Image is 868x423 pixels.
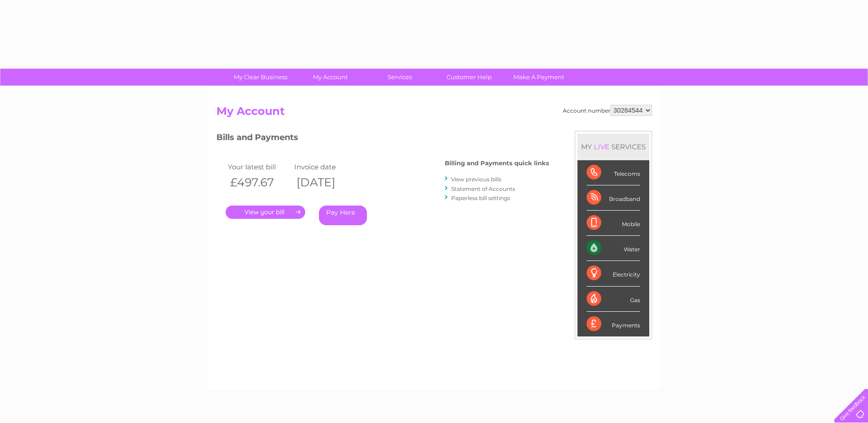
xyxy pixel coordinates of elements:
[362,69,437,86] a: Services
[319,206,367,225] a: Pay Here
[292,161,358,173] td: Invoice date
[226,173,292,192] th: £497.67
[445,160,549,167] h4: Billing and Payments quick links
[292,69,368,86] a: My Account
[587,160,640,185] div: Telecoms
[223,69,298,86] a: My Clear Business
[216,105,652,122] h2: My Account
[592,142,611,151] div: LIVE
[292,173,358,192] th: [DATE]
[587,312,640,336] div: Payments
[226,161,292,173] td: Your latest bill
[451,195,510,201] a: Paperless bill settings
[587,211,640,236] div: Mobile
[216,131,549,147] h3: Bills and Payments
[587,287,640,312] div: Gas
[587,236,640,261] div: Water
[587,261,640,286] div: Electricity
[563,105,652,116] div: Account number
[501,69,577,86] a: Make A Payment
[451,185,515,192] a: Statement of Accounts
[451,176,501,183] a: View previous bills
[226,206,305,219] a: .
[587,185,640,211] div: Broadband
[431,69,507,86] a: Customer Help
[577,134,649,160] div: MY SERVICES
